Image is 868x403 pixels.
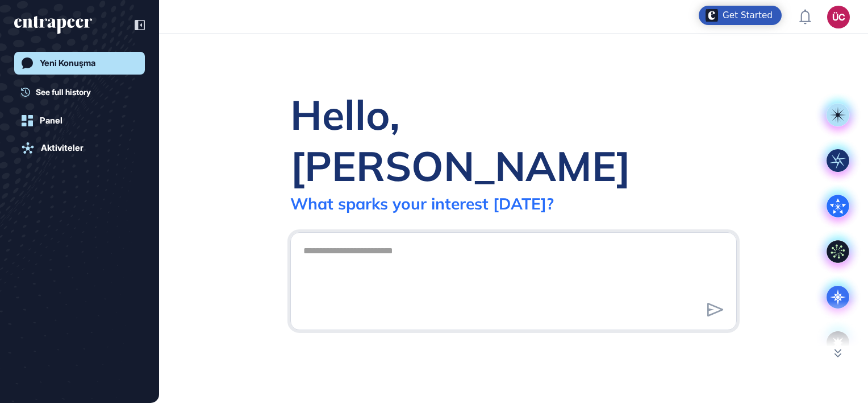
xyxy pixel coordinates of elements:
a: Aktiviteler [14,137,145,159]
div: What sparks your interest [DATE]? [290,194,554,213]
div: Open Get Started checklist [699,6,782,25]
a: Panel [14,109,145,132]
div: Hello, [PERSON_NAME] [290,89,737,191]
span: See full history [36,86,91,98]
div: Aktiviteler [41,143,84,153]
button: ÜC [827,6,850,28]
div: Panel [40,116,62,126]
div: entrapeer-logo [14,16,92,34]
a: See full history [21,86,145,98]
div: Yeni Konuşma [40,58,95,68]
div: Get Started [723,10,773,21]
a: Yeni Konuşma [14,52,145,75]
img: launcher-image-alternative-text [706,9,718,22]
